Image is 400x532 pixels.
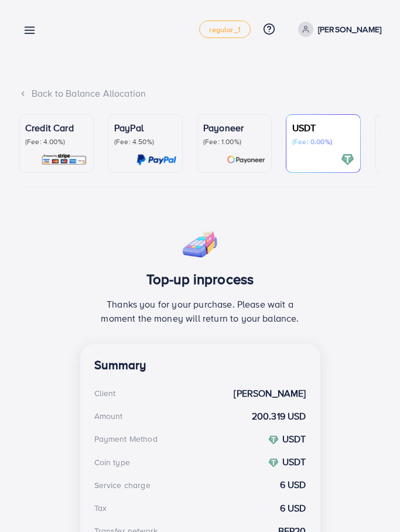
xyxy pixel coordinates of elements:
p: PayPal [114,121,176,135]
div: Client [94,387,116,399]
p: (Fee: 4.00%) [25,137,87,146]
iframe: Chat [144,101,391,523]
a: regular_1 [199,21,250,38]
div: Payment Method [94,433,158,445]
p: Credit Card [25,121,87,135]
h3: Top-up inprocess [94,271,306,288]
img: card [136,153,176,166]
p: [PERSON_NAME] [318,22,381,36]
p: (Fee: 4.50%) [114,137,176,146]
div: Service charge [94,479,151,491]
div: Amount [94,410,123,422]
a: [PERSON_NAME] [293,22,381,37]
p: Thanks you for your purchase. Please wait a moment the money will return to your balance. [94,297,306,325]
div: Coin type [94,456,130,468]
img: card [41,153,87,166]
span: regular_1 [209,26,240,33]
div: Tax [94,502,107,514]
div: Back to Balance Allocation [19,87,381,100]
h4: Summary [94,358,306,373]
